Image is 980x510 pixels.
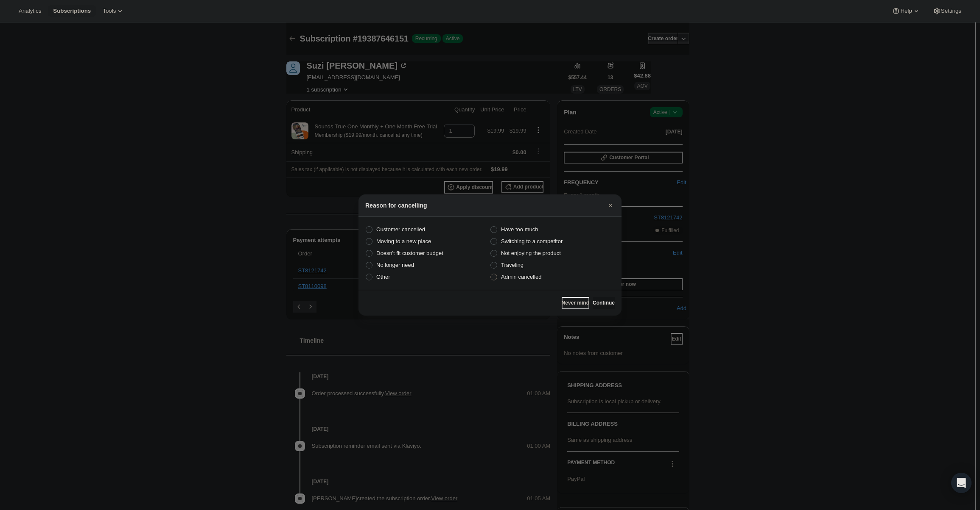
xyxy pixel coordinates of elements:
span: Not enjoying the product [501,250,561,256]
span: Help [900,8,912,14]
span: Have too much [501,226,538,233]
button: Help [887,5,925,17]
span: No longer need [376,262,414,268]
span: Never mind [562,299,589,306]
div: Open Intercom Messenger [951,473,972,493]
span: Subscriptions [53,8,91,14]
button: Subscriptions [48,5,96,17]
span: Switching to a competitor [501,238,563,244]
span: Traveling [501,262,524,268]
span: Customer cancelled [376,226,425,233]
button: Settings [927,5,966,17]
span: Moving to a new place [376,238,431,244]
h2: Reason for cancelling [365,201,427,210]
span: Admin cancelled [501,274,541,280]
span: Analytics [19,8,41,14]
button: Never mind [562,297,589,309]
span: Doesn't fit customer budget [376,250,443,256]
button: Tools [98,5,129,17]
span: Other [376,274,390,280]
span: Tools [103,8,116,14]
span: Settings [941,8,961,14]
button: Analytics [14,5,46,17]
button: Close [605,200,616,211]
